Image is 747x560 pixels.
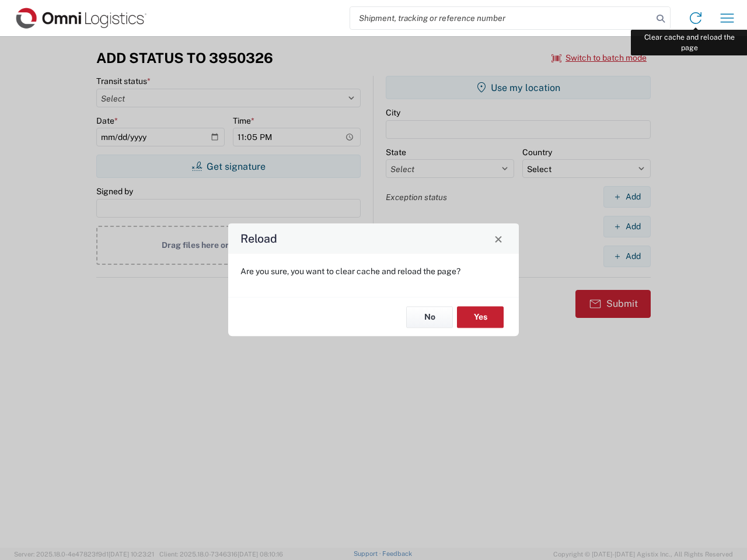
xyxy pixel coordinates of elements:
input: Shipment, tracking or reference number [350,7,652,29]
h4: Reload [240,230,277,247]
button: Close [490,230,507,247]
button: Yes [457,306,504,328]
button: No [406,306,453,328]
p: Are you sure, you want to clear cache and reload the page? [240,266,507,276]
